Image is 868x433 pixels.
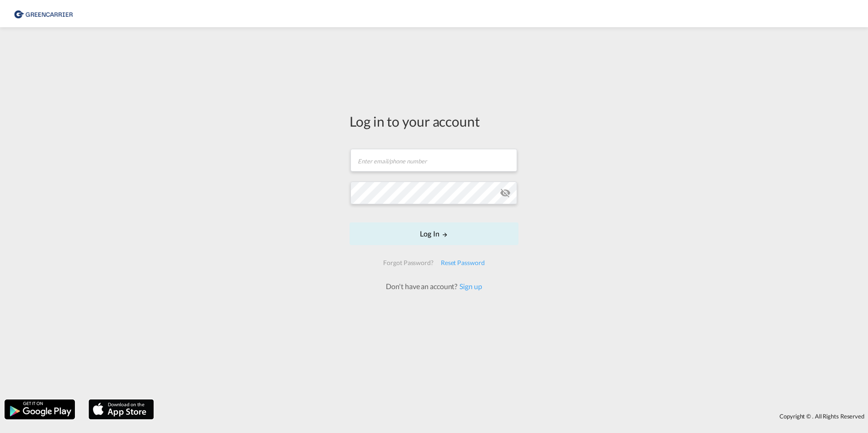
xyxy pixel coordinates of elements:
img: 1378a7308afe11ef83610d9e779c6b34.png [14,4,75,24]
input: Enter email/phone number [350,149,517,172]
button: LOGIN [350,222,518,245]
div: Copyright © . All Rights Reserved [158,408,868,424]
div: Don't have an account? [376,281,492,291]
div: Forgot Password? [380,255,437,271]
img: apple.png [88,399,155,420]
div: Log in to your account [350,112,518,131]
a: Sign up [457,282,482,290]
div: Reset Password [437,255,488,271]
img: google.png [4,399,76,420]
md-icon: icon-eye-off [500,187,511,198]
